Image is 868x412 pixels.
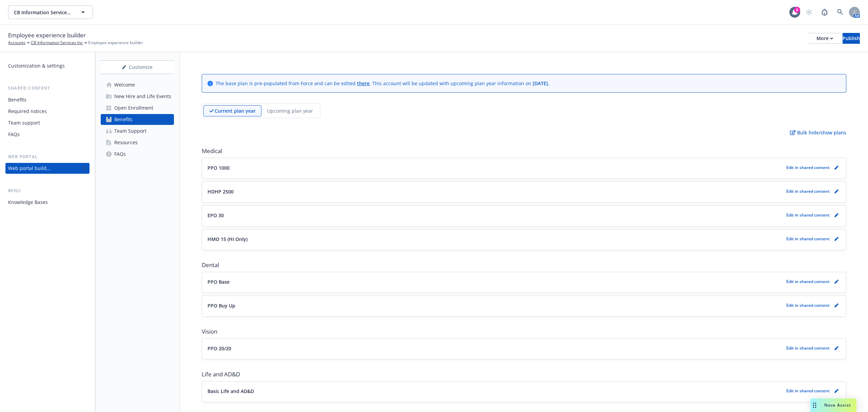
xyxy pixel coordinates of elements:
[8,163,50,174] div: Web portal builder
[208,278,230,285] p: PPO Base
[14,9,73,16] span: CB Information Services Inc
[101,61,174,74] div: Customize
[8,197,48,208] div: Knowledge Bases
[202,147,846,155] span: Medical
[810,398,856,412] button: Nova Assist
[31,40,83,46] a: CB Information Services Inc
[267,107,313,114] p: Upcoming plan year
[5,187,90,194] div: Benji
[208,236,248,243] p: HMO 15 (HI Only)
[114,91,171,102] div: New Hire and Life Events
[357,80,370,87] a: there
[101,60,174,74] button: Customize
[786,279,830,284] p: Edit in shared content
[202,370,846,378] span: Life and AD&D
[5,60,90,71] a: Customization & settings
[832,301,841,310] a: pencil
[5,117,90,128] a: Team support
[5,153,90,160] div: Web portal
[786,212,830,218] p: Edit in shared content
[794,7,800,13] div: 6
[370,80,533,87] span: . This account will be updated with upcoming plan year information on
[843,33,860,44] button: Publish
[5,129,90,140] a: FAQs
[101,79,174,90] a: Welcome
[101,137,174,148] a: Resources
[832,187,841,195] a: pencil
[114,149,126,160] div: FAQs
[8,129,20,140] div: FAQs
[8,40,25,46] a: Accounts
[786,345,830,351] p: Edit in shared content
[790,129,846,136] p: Bulk hide/show plans
[810,398,819,412] div: Drag to move
[208,345,784,352] button: PPO 20/20
[202,327,846,336] span: Vision
[114,126,146,136] div: Team Support
[208,388,784,395] button: Basic Life and AD&D
[208,345,231,352] p: PPO 20/20
[215,107,256,114] p: Current plan year
[786,302,830,308] p: Edit in shared content
[786,165,830,170] p: Edit in shared content
[8,106,47,117] div: Required notices
[208,188,234,195] p: HDHP 2500
[101,126,174,136] a: Team Support
[533,80,549,87] span: [DATE] .
[208,164,230,171] p: PPO 1000
[808,33,841,44] button: More
[832,164,841,172] a: pencil
[786,236,830,242] p: Edit in shared content
[843,33,860,43] div: Publish
[208,236,784,243] button: HMO 15 (HI Only)
[832,235,841,243] a: pencil
[208,212,224,219] p: EPO 30
[8,5,93,19] button: CB Information Services Inc
[8,117,40,128] div: Team support
[208,302,784,309] button: PPO Buy Up
[802,5,816,19] a: Start snowing
[833,5,847,19] a: Search
[208,278,784,285] button: PPO Base
[114,102,153,113] div: Open Enrollment
[832,387,841,395] a: pencil
[101,91,174,102] a: New Hire and Life Events
[5,106,90,117] a: Required notices
[5,94,90,105] a: Benefits
[786,188,830,194] p: Edit in shared content
[101,149,174,160] a: FAQs
[216,80,357,87] span: The base plan is pre-populated from Force and can be edited
[114,137,138,148] div: Resources
[824,402,851,408] span: Nova Assist
[101,114,174,125] a: Benefits
[832,278,841,286] a: pencil
[208,212,784,219] button: EPO 30
[202,261,846,269] span: Dental
[8,60,65,71] div: Customization & settings
[208,188,784,195] button: HDHP 2500
[818,5,831,19] a: Report a Bug
[5,85,90,92] div: Shared content
[5,197,90,208] a: Knowledge Bases
[786,388,830,394] p: Edit in shared content
[8,31,86,40] span: Employee experience builder
[208,302,235,309] p: PPO Buy Up
[208,164,784,171] button: PPO 1000
[832,211,841,219] a: pencil
[8,94,26,105] div: Benefits
[88,40,143,46] span: Employee experience builder
[816,33,833,43] div: More
[114,114,133,125] div: Benefits
[101,102,174,113] a: Open Enrollment
[114,79,135,90] div: Welcome
[5,163,90,174] a: Web portal builder
[832,344,841,352] a: pencil
[208,388,254,395] p: Basic Life and AD&D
